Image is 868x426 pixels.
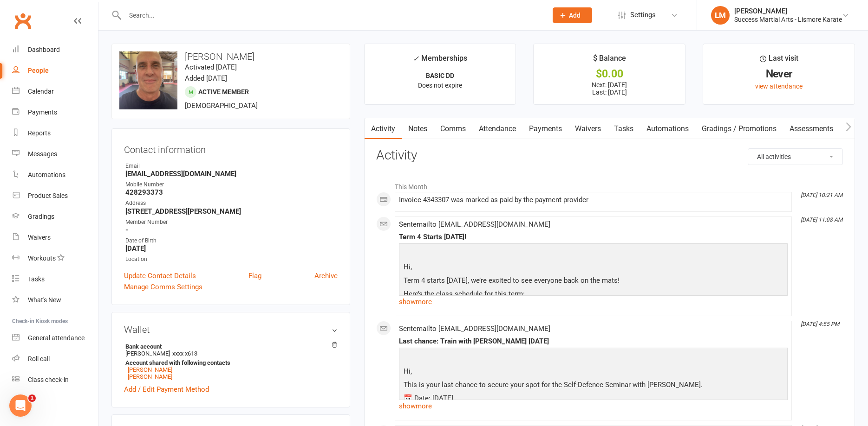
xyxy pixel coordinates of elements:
[124,281,202,292] a: Manage Comms Settings
[185,74,227,83] time: Added [DATE]
[12,290,98,311] a: What's New
[640,118,695,140] a: Automations
[12,81,98,102] a: Calendar
[125,343,333,350] strong: Bank account
[185,102,258,110] span: [DEMOGRAPHIC_DATA]
[28,88,54,95] div: Calendar
[760,52,798,69] div: Last visit
[553,7,592,23] button: Add
[413,52,467,70] div: Memberships
[122,9,541,22] input: Search...
[28,296,61,304] div: What's New
[734,7,842,15] div: [PERSON_NAME]
[630,5,656,25] span: Settings
[399,233,788,241] div: Term 4 Starts [DATE]!
[542,69,677,79] div: $0.00
[399,324,550,333] span: Sent email to [EMAIL_ADDRESS][DOMAIN_NAME]
[401,366,785,379] p: Hi,
[28,129,51,137] div: Reports
[125,218,338,227] div: Member Number
[28,46,60,53] div: Dashboard
[542,81,677,96] p: Next: [DATE] Last: [DATE]
[28,213,54,220] div: Gradings
[198,88,249,95] span: Active member
[28,355,50,362] div: Roll call
[399,337,788,345] div: Last chance: Train with [PERSON_NAME] [DATE]
[125,207,338,216] strong: [STREET_ADDRESS][PERSON_NAME]
[124,324,338,335] h3: Wallet
[28,394,36,402] span: 1
[12,102,98,123] a: Payments
[365,118,402,140] a: Activity
[28,171,65,178] div: Automations
[125,236,338,245] div: Date of Birth
[28,376,69,383] div: Class check-in
[593,52,626,69] div: $ Balance
[128,366,172,373] a: [PERSON_NAME]
[783,118,840,140] a: Assessments
[472,118,522,140] a: Attendance
[28,192,68,199] div: Product Sales
[125,170,338,178] strong: [EMAIL_ADDRESS][DOMAIN_NAME]
[125,162,338,171] div: Email
[399,295,788,308] a: show more
[402,118,434,140] a: Notes
[124,270,196,281] a: Update Contact Details
[28,254,56,262] div: Workouts
[12,165,98,185] a: Automations
[12,39,98,60] a: Dashboard
[12,269,98,290] a: Tasks
[401,379,785,393] p: This is your last chance to secure your spot for the Self-Defence Seminar with [PERSON_NAME].
[125,244,338,253] strong: [DATE]
[12,349,98,369] a: Roll call
[401,393,785,406] p: 📅 Date: [DATE]
[12,60,98,81] a: People
[9,394,32,417] iframe: Intercom live chat
[734,15,842,24] div: Success Martial Arts - Lismore Karate
[12,328,98,349] a: General attendance kiosk mode
[125,188,338,197] strong: 428293373
[248,270,261,281] a: Flag
[12,144,98,165] a: Messages
[711,69,846,79] div: Never
[28,67,49,74] div: People
[12,227,98,248] a: Waivers
[172,350,197,357] span: xxxx x613
[801,321,839,327] i: [DATE] 4:55 PM
[801,192,842,198] i: [DATE] 10:21 AM
[755,83,803,90] a: view attendance
[12,206,98,227] a: Gradings
[399,400,788,413] a: show more
[376,177,843,192] li: This Month
[28,234,51,241] div: Waivers
[124,342,338,381] li: [PERSON_NAME]
[12,123,98,144] a: Reports
[12,185,98,206] a: Product Sales
[119,51,342,62] h3: [PERSON_NAME]
[376,148,843,163] h3: Activity
[568,118,607,140] a: Waivers
[401,261,785,275] p: Hi,
[12,369,98,390] a: Class kiosk mode
[28,275,45,283] div: Tasks
[28,150,57,158] div: Messages
[125,255,338,264] div: Location
[413,54,419,63] i: ✓
[399,196,788,204] div: Invoice 4343307 was marked as paid by the payment provider
[125,180,338,189] div: Mobile Number
[569,12,581,19] span: Add
[124,141,338,155] h3: Contact information
[607,118,640,140] a: Tasks
[401,288,785,302] p: Here’s the class schedule for this term:
[522,118,568,140] a: Payments
[128,373,172,380] a: [PERSON_NAME]
[125,226,338,234] strong: -
[12,248,98,269] a: Workouts
[399,220,550,229] span: Sent email to [EMAIL_ADDRESS][DOMAIN_NAME]
[119,51,177,109] img: image1741257746.png
[695,118,783,140] a: Gradings / Promotions
[11,9,34,32] a: Clubworx
[185,63,237,71] time: Activated [DATE]
[125,199,338,208] div: Address
[711,6,730,25] div: LM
